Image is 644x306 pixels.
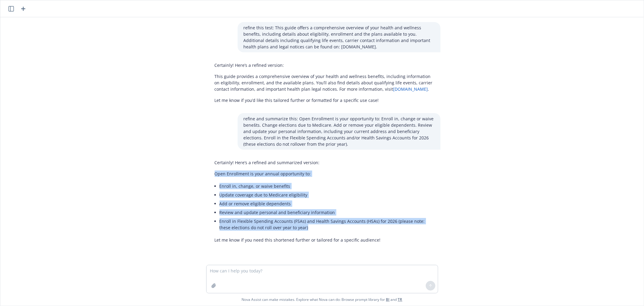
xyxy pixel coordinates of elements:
[219,190,434,199] li: Update coverage due to Medicare eligibility
[393,86,428,92] a: [DOMAIN_NAME]
[215,62,434,68] p: Certainly! Here’s a refined version:
[386,297,390,302] a: BI
[244,116,434,147] p: refine and summarize this: Open Enrollment is your opportunity to: Enroll in, change or waive ben...
[244,24,434,50] p: refine this test: This guide offers a comprehensive overview of your health and wellness benefits...
[242,293,402,306] span: Nova Assist can make mistakes. Explore what Nova can do: Browse prompt library for and
[215,73,434,92] p: This guide provides a comprehensive overview of your health and wellness benefits, including info...
[215,171,434,177] p: Open Enrollment is your annual opportunity to:
[215,237,434,243] p: Let me know if you need this shortened further or tailored for a specific audience!
[215,97,434,103] p: Let me know if you’d like this tailored further or formatted for a specific use case!
[219,182,434,190] li: Enroll in, change, or waive benefits
[219,217,434,232] li: Enroll in Flexible Spending Accounts (FSAs) and Health Savings Accounts (HSAs) for 2026 (please n...
[219,199,434,208] li: Add or remove eligible dependents
[219,208,434,217] li: Review and update personal and beneficiary information
[215,159,434,166] p: Certainly! Here’s a refined and summarized version:
[398,297,402,302] a: TR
